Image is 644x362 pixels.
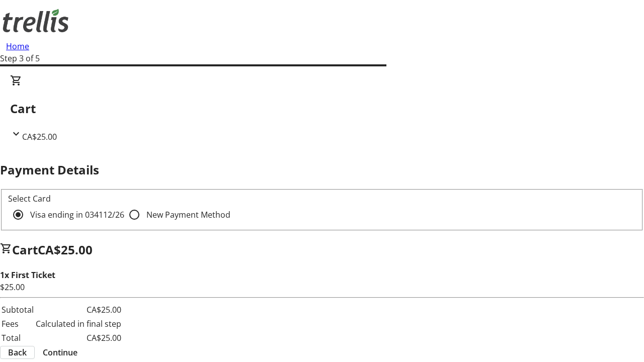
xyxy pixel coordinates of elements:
[8,193,636,205] div: Select Card
[1,331,34,344] td: Total
[38,241,93,258] span: CA$25.00
[103,209,124,220] span: 12/26
[35,346,86,358] button: Continue
[35,303,122,316] td: CA$25.00
[144,209,230,221] label: New Payment Method
[12,241,38,258] span: Cart
[30,209,124,220] span: Visa ending in 0341
[22,131,57,142] span: CA$25.00
[1,317,34,330] td: Fees
[10,74,634,143] div: CartCA$25.00
[10,100,634,118] h2: Cart
[1,303,34,316] td: Subtotal
[35,331,122,344] td: CA$25.00
[43,346,77,358] span: Continue
[35,317,122,330] td: Calculated in final step
[8,346,27,358] span: Back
